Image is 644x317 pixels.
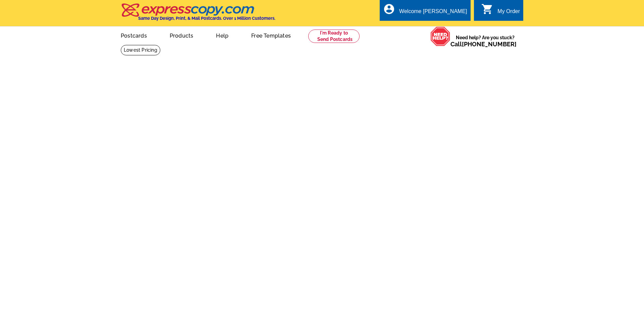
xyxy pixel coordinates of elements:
span: Call [450,41,517,48]
a: Products [159,27,204,43]
i: account_circle [383,3,395,15]
span: Need help? Are you stuck? [450,34,520,48]
a: Postcards [110,27,158,43]
div: My Order [497,8,520,18]
img: help [430,27,450,46]
i: shopping_cart [481,3,493,15]
a: shopping_cart My Order [481,7,520,16]
a: Help [205,27,239,43]
h4: Same Day Design, Print, & Mail Postcards. Over 1 Million Customers. [138,16,275,21]
div: Welcome [PERSON_NAME] [399,8,467,18]
a: [PHONE_NUMBER] [462,41,517,48]
a: Same Day Design, Print, & Mail Postcards. Over 1 Million Customers. [121,8,275,21]
a: Free Templates [240,27,302,43]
